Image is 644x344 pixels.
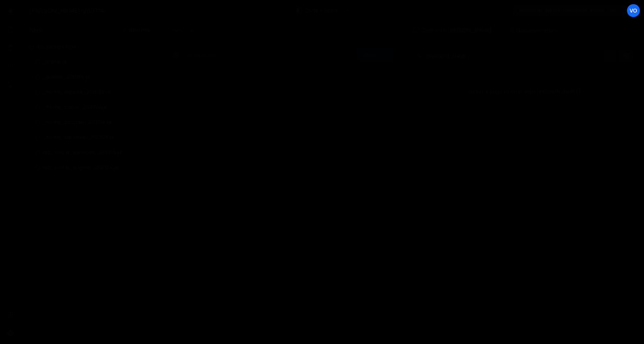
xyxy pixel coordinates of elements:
[121,27,150,33] button: New File
[501,21,565,39] div: Documentation
[43,149,122,156] div: old_home_services_250714.js
[29,6,105,15] div: [PERSON_NAME]-250714
[20,39,159,54] div: Javascript files
[43,119,112,126] div: _home_portrait_250714.js
[290,4,354,17] button: Code + Tools
[43,59,67,65] div: _frame.js
[43,134,114,141] div: _home_services_250728.js
[29,115,159,130] div: 16046/42992.js
[43,74,90,81] div: _global_250714.js
[29,70,159,85] div: 16046/42989.js
[29,54,159,70] div: 16046/42994.js
[29,26,43,34] h2: Files
[627,4,640,17] a: vo
[512,4,624,17] a: [PERSON_NAME][DOMAIN_NAME]
[29,160,159,175] div: 16046/42991.js
[29,145,159,160] div: 16046/42993.js
[43,104,107,111] div: _home_brand_250714.js
[29,85,159,100] div: 16046/43815.js
[29,130,159,145] div: 16046/43842.js
[414,76,635,107] div: Select a page to chat with [PERSON_NAME]
[357,48,393,62] button: Save
[43,164,118,171] div: old_home_engine_250714.js
[29,100,159,115] div: 16046/42990.js
[406,21,500,39] div: Chat with [PERSON_NAME]
[417,53,470,60] h2: [PERSON_NAME]
[165,26,196,34] div: New File
[185,52,215,59] div: Not yet saved
[2,2,20,20] a: 🤙
[43,89,111,96] div: _home_tagline_250727.js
